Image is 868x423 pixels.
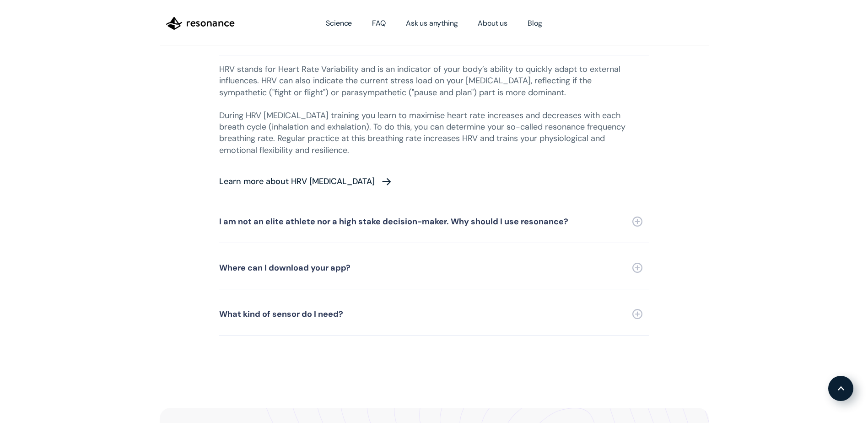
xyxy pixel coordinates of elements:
img: Expand FAQ section [632,309,642,319]
p: HRV stands for Heart Rate Variability and is an indicator of your body’s ability to quickly adapt... [219,54,631,165]
div: I am not an elite athlete nor a high stake decision-maker. Why should I use resonance? [219,217,568,226]
a: Learn more about HRV [MEDICAL_DATA] [219,167,631,196]
div: Learn more about HRV [MEDICAL_DATA] [219,177,375,185]
a: home [160,9,241,38]
a: Where can I download your app? [219,247,649,289]
a: I am not an elite athlete nor a high stake decision-maker. Why should I use resonance? [219,201,649,243]
div: What kind of sensor do I need? [219,310,343,318]
div: Where can I download your app? [219,264,350,272]
a: About us [468,11,518,36]
a: What kind of sensor do I need? [219,293,649,336]
a: Science [316,11,362,36]
img: Expand FAQ section [632,217,642,227]
a: Ask us anything [396,11,468,36]
a: Blog [518,11,552,36]
img: Arrow pointing right [381,175,392,188]
img: Expand FAQ section [632,263,642,273]
a: FAQ [362,11,396,36]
